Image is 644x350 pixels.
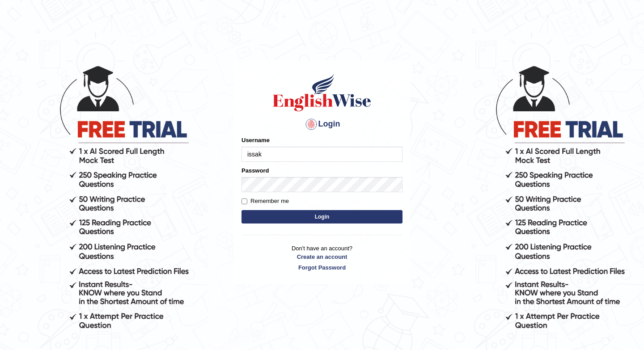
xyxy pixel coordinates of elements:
input: Remember me [241,198,247,204]
p: Don't have an account? [241,244,402,272]
img: Logo of English Wise sign in for intelligent practice with AI [271,72,373,113]
h4: Login [241,117,402,131]
a: Create an account [241,253,402,261]
label: Password [241,166,269,175]
button: Login [241,210,402,223]
label: Username [241,136,270,144]
a: Forgot Password [241,263,402,272]
label: Remember me [241,197,289,206]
